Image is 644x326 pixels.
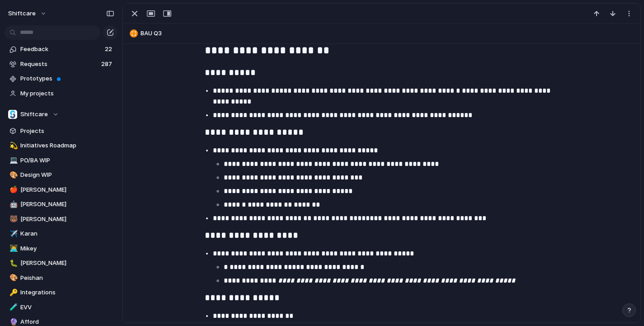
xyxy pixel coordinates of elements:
span: [PERSON_NAME] [20,185,114,194]
button: 👨‍💻 [8,244,17,253]
span: 287 [101,60,114,69]
span: 22 [105,45,114,54]
div: 🔑 [9,288,16,298]
span: Peishan [20,274,114,283]
button: 🍎 [8,185,17,194]
a: 🎨Design WIP [5,168,118,182]
span: [PERSON_NAME] [20,259,114,268]
span: Integrations [20,288,114,297]
button: BAU Q3 [127,26,636,41]
button: 🤖 [8,200,17,209]
a: 🎨Peishan [5,271,118,285]
a: Requests287 [5,57,118,71]
a: Feedback22 [5,43,118,56]
span: [PERSON_NAME] [20,200,114,209]
span: PO/BA WIP [20,156,114,165]
div: 🎨 [9,170,16,180]
div: 🐻 [9,214,16,224]
a: 🐛[PERSON_NAME] [5,256,118,270]
span: Requests [20,60,99,69]
div: ✈️ [9,229,16,239]
div: 💫 [9,141,16,151]
button: 🔑 [8,288,17,297]
button: ✈️ [8,229,17,238]
button: 🎨 [8,274,17,283]
span: Initiatives Roadmap [20,141,114,150]
a: 🍎[PERSON_NAME] [5,183,118,197]
div: 🍎 [9,184,16,195]
button: shiftcare [4,6,52,21]
div: 👨‍💻 [9,243,16,254]
button: 💫 [8,141,17,150]
button: 🐛 [8,259,17,268]
a: 👨‍💻Mikey [5,242,118,255]
a: 💫Initiatives Roadmap [5,139,118,152]
a: Prototypes [5,72,118,85]
div: 💻 [9,155,16,165]
span: Projects [20,127,114,136]
span: My projects [20,89,114,98]
span: BAU Q3 [141,29,636,38]
a: My projects [5,87,118,100]
div: 🐛 [9,258,16,269]
button: 🎨 [8,170,17,180]
span: Karan [20,229,114,238]
span: Mikey [20,244,114,253]
div: 🤖 [9,199,16,210]
span: Prototypes [20,74,114,83]
a: 💻PO/BA WIP [5,154,118,167]
div: 🧪 [9,302,16,312]
a: 🤖[PERSON_NAME] [5,198,118,211]
button: 🐻 [8,215,17,224]
span: Design WIP [20,170,114,180]
span: EVV [20,303,114,312]
span: shiftcare [8,9,36,18]
span: [PERSON_NAME] [20,215,114,224]
button: 🧪 [8,303,17,312]
button: Shiftcare [5,108,118,121]
button: 💻 [8,156,17,165]
a: 🔑Integrations [5,286,118,299]
span: Shiftcare [20,110,48,119]
div: 🎨 [9,273,16,283]
a: 🧪EVV [5,301,118,314]
a: ✈️Karan [5,227,118,241]
a: Projects [5,124,118,138]
span: Feedback [20,45,102,54]
a: 🐻[PERSON_NAME] [5,213,118,226]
